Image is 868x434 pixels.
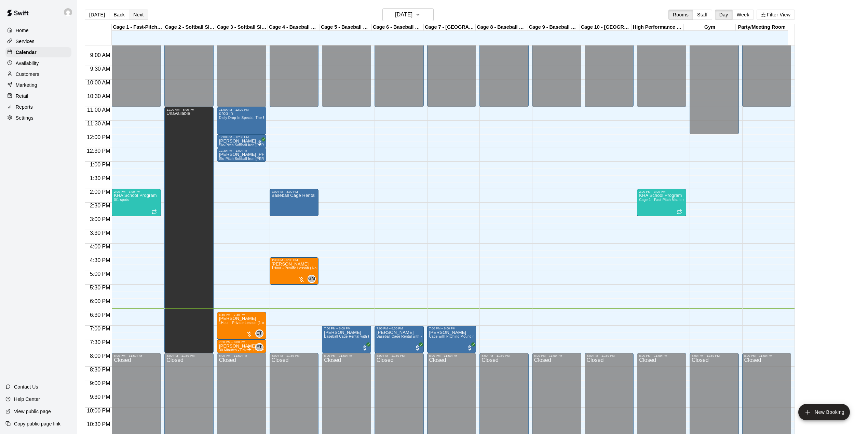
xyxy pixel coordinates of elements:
div: 2:00 PM – 3:00 PM: Baseball Cage Rental with Pitching Machine (4 People Maximum!) [270,189,319,216]
div: 11:00 AM – 8:00 PM: Unavailable [164,107,214,353]
div: 12:30 PM – 1:00 PM [219,149,264,152]
span: GM [308,275,315,282]
span: 0/1 spots filled [114,198,129,202]
img: Joe Florio [64,8,72,16]
span: ET [256,330,262,337]
span: 5:30 PM [88,285,112,290]
span: 12:00 PM [85,134,112,140]
button: [DATE] [382,8,434,21]
span: 11:30 AM [85,121,112,126]
div: Retail [5,91,71,101]
div: 8:00 PM – 11:59 PM [324,354,369,357]
p: Home [16,27,29,34]
div: 12:30 PM – 1:00 PM: John 416 821 0608 [217,148,266,162]
span: Cage with Pitching Mound (4 People Maximum!) [429,335,507,338]
span: 10:00 PM [85,408,112,413]
div: 8:00 PM – 11:59 PM [219,354,264,357]
a: Marketing [5,80,71,90]
div: 7:00 PM – 8:00 PM [429,327,474,330]
span: All customers have paid [257,139,263,146]
span: Cage 1 - Fast-Pitch Machine and Automatic Baseball Hack Attack Pitching Machine, High Performance... [639,198,815,202]
div: High Performance Lane [632,24,684,31]
p: Contact Us [14,383,38,390]
p: Help Center [14,396,40,403]
button: Staff [693,10,712,20]
span: Baseball Cage Rental with Pitching Machine (4 People Maximum!) [324,335,432,338]
button: Filter View [757,10,795,20]
a: Settings [5,113,71,123]
span: 3:00 PM [88,216,112,222]
div: 7:00 PM – 8:00 PM: Jason Maclellan [375,326,424,353]
div: 6:30 PM – 7:30 PM: jacob [217,312,266,339]
span: Evan Tondera [258,329,263,338]
span: 10:30 AM [85,93,112,99]
p: Calendar [16,49,37,56]
div: Cage 10 - [GEOGRAPHIC_DATA] [580,24,632,31]
span: 2:30 PM [88,203,112,208]
div: 7:00 PM – 8:00 PM [324,327,369,330]
span: 9:00 AM [89,52,112,58]
div: Party/Meeting Room [736,24,788,31]
span: 1Hour - Private Lesson (1-on-1) [219,321,271,325]
div: 8:00 PM – 11:59 PM [114,354,159,357]
div: 8:00 PM – 11:59 PM [272,354,317,357]
button: [DATE] [85,10,109,20]
span: Recurring event [151,209,157,215]
div: 8:00 PM – 11:59 PM [166,354,212,357]
div: 11:00 AM – 12:00 PM [219,108,264,111]
span: 8:30 PM [88,367,112,372]
h6: [DATE] [395,10,412,19]
span: 1Hour - Private Lesson (1-on-1) [272,266,323,270]
div: 7:30 PM – 8:00 PM: 30 Minutes - Private Lesson (1-on-1) [217,339,266,353]
div: 2:00 PM – 3:00 PM [639,190,684,193]
p: Settings [16,114,33,121]
a: Customers [5,69,71,79]
span: All customers have paid [466,344,473,351]
span: Slo-Pitch Softball Iron [PERSON_NAME] Machine - Cage 2 (4 People Maximum!) [219,157,351,161]
div: 11:00 AM – 8:00 PM [166,108,212,111]
a: Calendar [5,47,71,57]
span: 3:30 PM [88,230,112,236]
p: Availability [16,60,39,67]
div: 6:30 PM – 7:30 PM [219,313,264,316]
span: 9:30 AM [89,66,112,72]
div: Cage 6 - Baseball Pitching Machine [372,24,424,31]
span: 6:00 PM [88,298,112,304]
button: Rooms [668,10,693,20]
div: 8:00 PM – 11:59 PM [639,354,684,357]
div: 2:00 PM – 3:00 PM: KHA School Program [637,189,686,216]
p: Retail [16,93,28,99]
span: Baseball Cage Rental with Pitching Machine (4 People Maximum!) [377,335,484,338]
button: Week [732,10,754,20]
span: 6:30 PM [88,312,112,318]
div: Cage 4 - Baseball Pitching Machine [268,24,320,31]
span: Daily Drop-In Special: The Best Batting Cages Near You! - 11AM-4PM WEEKDAYS [219,116,354,120]
span: Evan Tondera [258,343,263,351]
p: Services [16,38,35,45]
div: Reports [5,102,71,112]
p: Copy public page link [14,420,60,427]
div: Services [5,36,71,46]
button: Next [129,10,148,20]
div: 2:00 PM – 3:00 PM: KHA School Program [112,189,161,216]
div: 8:00 PM – 11:59 PM [429,354,474,357]
div: 2:00 PM – 3:00 PM [272,190,317,193]
span: 8:00 PM [88,353,112,359]
div: Evan Tondera [255,343,263,351]
span: ET [256,344,262,351]
div: 2:00 PM – 3:00 PM [114,190,159,193]
div: Cage 9 - Baseball Pitching Machine / [GEOGRAPHIC_DATA] [528,24,580,31]
div: Joe Florio [63,5,77,19]
span: All customers have paid [414,344,421,351]
div: 8:00 PM – 11:59 PM [692,354,737,357]
div: Home [5,25,71,36]
span: 1:30 PM [88,175,112,181]
div: 7:30 PM – 8:00 PM [219,340,264,344]
button: Back [109,10,129,20]
div: 8:00 PM – 11:59 PM [587,354,632,357]
span: 12:30 PM [85,148,112,154]
div: Cage 3 - Softball Slo-pitch Iron [PERSON_NAME] & Baseball Pitching Machine [216,24,268,31]
div: 8:00 PM – 11:59 PM [377,354,422,357]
